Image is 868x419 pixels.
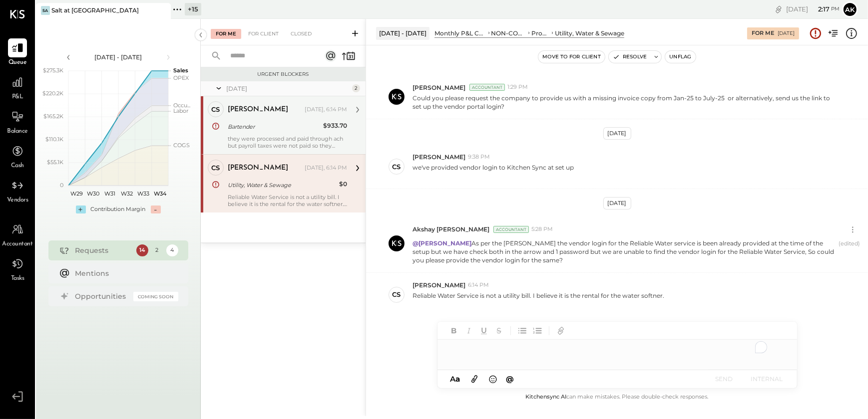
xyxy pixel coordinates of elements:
div: Coming Soon [133,292,178,301]
div: Closed [286,29,317,39]
span: Akshay [PERSON_NAME] [413,225,489,233]
span: Cash [11,162,24,171]
button: Bold [447,324,460,337]
div: For Me [211,29,241,39]
a: P&L [0,73,34,102]
a: Queue [0,38,34,67]
button: Add URL [554,324,567,337]
text: $220.2K [42,90,63,97]
button: Resolve [609,51,651,63]
div: Accountant [493,226,529,233]
button: Italic [462,324,475,337]
span: 1:29 PM [507,83,528,91]
text: W34 [153,190,166,197]
div: + [76,206,86,213]
div: copy link [774,4,784,14]
button: Ordered List [531,324,544,337]
div: Salt at [GEOGRAPHIC_DATA] [51,6,139,14]
button: Strikethrough [492,324,505,337]
div: 14 [136,244,148,256]
a: Vendors [0,176,34,205]
span: 6:14 PM [468,281,489,289]
div: Opportunities [75,291,128,301]
text: $55.1K [47,159,63,166]
div: Urgent Blockers [206,71,361,78]
span: 9:38 PM [468,153,490,161]
text: 0 [60,182,63,189]
p: Reliable Water Service is not a utility bill. I believe it is the rental for the water softner. [413,291,664,308]
span: [PERSON_NAME] [413,83,465,92]
div: Reliable Water Service is not a utility bill. I believe it is the rental for the water softner. [228,194,347,208]
text: COGS [173,142,190,149]
div: Sa [41,6,50,15]
div: + 15 [185,3,201,15]
div: they were processed and paid through ach but payroll taxes were not paid so they show as not proc... [228,135,347,149]
div: $0 [339,179,347,189]
text: W31 [104,190,115,197]
text: $165.2K [43,113,63,120]
text: W33 [137,190,149,197]
button: Ak [842,1,858,17]
div: Mentions [75,268,173,278]
p: As per the [PERSON_NAME] the vendor login for the Reliable Water service is been already provided... [413,239,835,264]
div: CS [393,290,401,299]
span: @ [506,374,514,384]
div: 4 [166,244,178,256]
div: [DATE] [786,4,840,14]
span: P&L [12,93,23,102]
div: 2 [352,84,360,92]
a: Accountant [0,220,34,249]
button: Move to for client [538,51,605,63]
span: [PERSON_NAME] [413,281,465,289]
button: Unordered List [516,324,529,337]
span: 5:28 PM [531,225,553,233]
text: $275.3K [43,67,63,74]
div: Requests [75,245,131,255]
div: CS [393,162,401,172]
div: For Me [752,29,774,37]
span: (edited) [839,240,860,264]
span: Vendors [7,196,28,205]
div: [PERSON_NAME] [228,105,288,115]
div: Accountant [469,84,505,91]
p: we've provided vendor login to Kitchen Sync at set up [413,163,574,180]
div: CS [212,105,220,114]
span: Tasks [11,274,24,283]
div: CS [212,163,220,173]
span: [PERSON_NAME] [413,153,465,161]
text: Sales [173,67,188,74]
div: NON-CONTROLLABLE EXPENSES [491,29,527,37]
div: Bartender [228,122,320,132]
div: [DATE] [603,197,631,209]
div: For Client [243,29,284,39]
div: [DATE] [778,30,795,37]
p: Could you please request the company to provide us with a missing invoice copy from Jan-25 to Jul... [413,94,838,111]
div: Monthly P&L Comparison [434,29,486,37]
text: W32 [120,190,132,197]
div: [DATE] [226,84,350,93]
text: Occu... [173,102,190,109]
div: [DATE] [603,127,631,140]
strong: @[PERSON_NAME] [413,239,471,247]
div: [DATE] - [DATE] [376,27,430,39]
div: [PERSON_NAME] [228,163,288,173]
div: Utility, Water & Sewage [555,29,624,37]
div: [DATE] - [DATE] [76,53,161,61]
text: W29 [70,190,83,197]
div: - [151,206,161,213]
text: $110.1K [45,136,63,143]
div: Property Expenses [531,29,550,37]
span: Balance [7,127,28,136]
button: INTERNAL [747,372,787,386]
button: Underline [477,324,490,337]
button: Unflag [665,51,695,63]
span: a [455,374,460,384]
a: Balance [0,107,34,136]
div: [DATE], 6:14 PM [305,106,347,114]
button: @ [503,373,517,385]
span: Accountant [2,240,33,249]
div: Contribution Margin [91,206,146,213]
div: $933.70 [323,121,347,131]
text: Labor [173,107,188,114]
a: Cash [0,142,34,171]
